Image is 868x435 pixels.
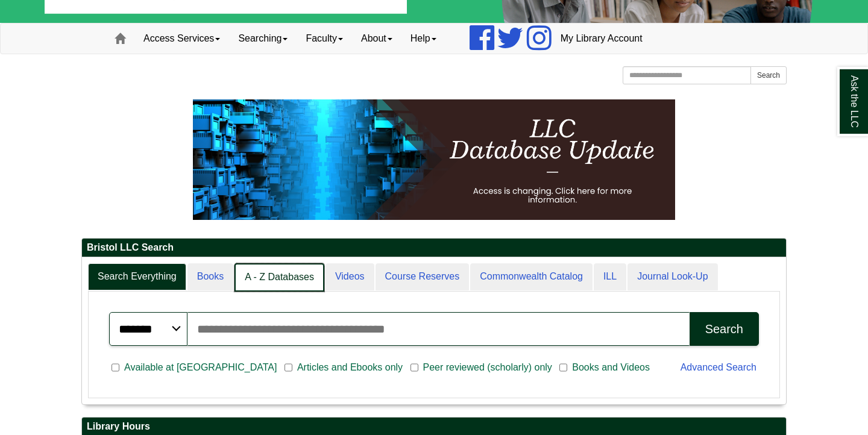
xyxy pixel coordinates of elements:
input: Books and Videos [559,362,567,373]
a: Search Everything [88,263,186,290]
h2: Bristol LLC Search [82,239,786,257]
a: Faculty [297,23,352,54]
div: Search [705,322,743,336]
span: Articles and Ebooks only [292,360,407,375]
input: Available at [GEOGRAPHIC_DATA] [112,362,119,373]
button: Search [690,312,759,346]
input: Peer reviewed (scholarly) only [410,362,418,373]
a: Videos [325,263,374,290]
a: ILL [594,263,626,290]
a: Books [187,263,233,290]
button: Search [750,66,787,84]
a: Advanced Search [681,362,756,372]
a: Access Services [134,23,229,54]
a: Journal Look-Up [627,263,717,290]
span: Books and Videos [567,360,655,375]
a: My Library Account [552,23,652,54]
a: Course Reserves [376,263,470,290]
a: A - Z Databases [234,263,324,292]
a: Searching [229,23,297,54]
span: Peer reviewed (scholarly) only [418,360,557,375]
a: About [352,23,401,54]
input: Articles and Ebooks only [285,362,292,373]
a: Help [401,23,445,54]
span: Available at [GEOGRAPHIC_DATA] [119,360,281,375]
img: HTML tutorial [193,99,675,220]
a: Commonwealth Catalog [470,263,593,290]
